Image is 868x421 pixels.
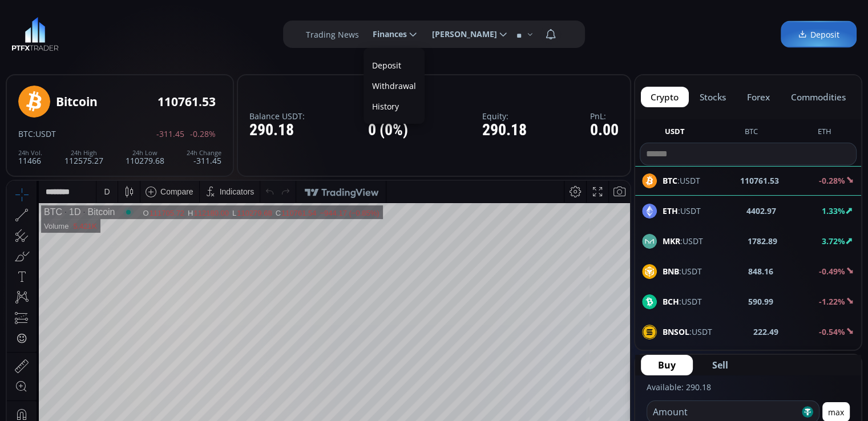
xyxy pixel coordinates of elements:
[598,384,621,406] div: Toggle Auto Scale
[55,26,74,37] div: 1D
[18,128,33,139] span: BTC
[490,384,552,406] button: 12:55:02 (UTC)
[33,128,56,139] span: :USDT
[26,358,31,373] div: Hide Drawings Toolbar
[663,236,680,246] b: MKR
[424,23,497,46] span: [PERSON_NAME]
[740,126,762,140] button: BTC
[663,296,679,307] b: BCH
[366,77,422,95] label: Withdrawal
[663,326,712,338] span: :USDT
[156,129,184,138] span: -311.45
[93,391,104,400] div: 1m
[641,355,693,375] button: Buy
[366,98,422,115] a: History
[66,41,90,50] div: 5.421K
[365,23,407,46] span: Finances
[154,6,187,15] div: Compare
[663,205,678,216] b: ETH
[748,265,773,277] b: 848.16
[813,126,836,140] button: ETH
[116,26,127,37] div: Market open
[97,6,103,15] div: D
[695,355,745,375] button: Sell
[753,326,778,338] b: 222.49
[819,266,845,277] b: -0.49%
[663,266,679,277] b: BNB
[590,112,619,120] label: PnL:
[158,95,216,108] div: 110761.53
[663,235,703,247] span: :USDT
[249,112,305,120] label: Balance USDT:
[249,122,305,139] div: 290.18
[690,87,736,107] button: stocks
[602,391,617,400] div: auto
[112,391,122,400] div: 5d
[274,28,309,37] div: 110761.54
[187,149,221,156] div: 24h Change
[660,126,689,140] button: USDT
[746,205,776,217] b: 4402.97
[187,149,221,165] div: -311.45
[230,28,265,37] div: 110279.68
[798,29,839,41] span: Deposit
[11,17,59,51] img: LOGO
[187,28,221,37] div: 112180.00
[129,391,138,400] div: 1d
[213,6,248,15] div: Indicators
[368,122,419,139] div: 0 (0%)
[64,149,103,156] div: 24h High
[41,391,50,400] div: 5y
[663,295,702,307] span: :USDT
[10,152,19,163] div: 
[781,87,855,107] button: commodities
[663,326,689,337] b: BNSOL
[819,326,845,337] b: -0.54%
[366,56,422,74] a: Deposit
[74,391,85,400] div: 3m
[269,28,274,37] div: C
[822,236,845,246] b: 3.72%
[482,112,527,120] label: Equity:
[748,235,777,247] b: 1782.89
[56,95,98,108] div: Bitcoin
[313,28,372,37] div: −944.17 (−0.85%)
[190,129,216,138] span: -0.28%
[579,384,598,406] div: Toggle Log Scale
[663,265,702,277] span: :USDT
[126,149,164,156] div: 24h Low
[822,205,845,216] b: 1.33%
[658,358,676,372] span: Buy
[136,28,142,37] div: O
[590,122,619,139] div: 0.00
[225,28,230,37] div: L
[18,149,42,156] div: 24h Vol.
[494,391,548,400] span: 12:55:02 (UTC)
[18,149,42,165] div: 11466
[64,149,103,165] div: 112575.27
[647,382,711,392] label: Available: 290.18
[37,41,62,50] div: Volume
[583,391,594,400] div: log
[143,28,177,37] div: 111705.72
[153,384,171,406] div: Go to
[126,149,164,165] div: 110279.68
[74,26,108,37] div: Bitcoin
[663,205,701,217] span: :USDT
[563,384,579,406] div: Toggle Percentage
[37,26,55,37] div: BTC
[482,122,527,139] div: 290.18
[737,87,780,107] button: forex
[748,295,773,307] b: 590.99
[781,21,857,48] a: Deposit
[58,391,66,400] div: 1y
[819,296,845,307] b: -1.22%
[306,29,359,41] label: Trading News
[712,358,728,372] span: Sell
[641,87,689,107] button: crypto
[181,28,187,37] div: H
